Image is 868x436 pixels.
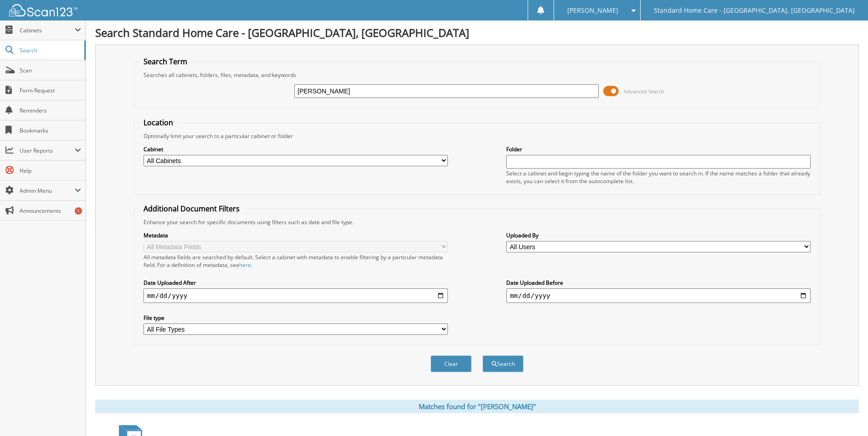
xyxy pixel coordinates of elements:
div: Select a cabinet and begin typing the name of the folder you want to search in. If the name match... [506,169,811,185]
legend: Additional Document Filters [139,204,244,214]
span: Standard Home Care - [GEOGRAPHIC_DATA], [GEOGRAPHIC_DATA] [654,8,855,13]
a: here [239,261,251,269]
span: Announcements [20,207,81,215]
label: Folder [506,145,811,153]
label: File type [144,314,448,322]
div: All metadata fields are searched by default. Select a cabinet with metadata to enable filtering b... [144,253,448,269]
span: [PERSON_NAME] [567,8,618,13]
div: Optionally limit your search to a particular cabinet or folder [139,132,815,140]
button: Clear [431,355,472,372]
legend: Location [139,118,178,128]
input: start [144,288,448,303]
span: Admin Menu [20,187,75,195]
span: User Reports [20,147,75,154]
span: Advanced Search [624,88,664,95]
h1: Search Standard Home Care - [GEOGRAPHIC_DATA], [GEOGRAPHIC_DATA] [95,25,859,40]
label: Date Uploaded After [144,279,448,287]
label: Metadata [144,231,448,239]
div: 1 [75,207,82,215]
span: Reminders [20,107,81,114]
span: Cabinets [20,26,75,34]
span: Form Request [20,87,81,94]
span: Bookmarks [20,127,81,134]
input: end [506,288,811,303]
label: Uploaded By [506,231,811,239]
span: Help [20,167,81,174]
img: scan123-logo-white.svg [9,4,77,16]
label: Cabinet [144,145,448,153]
legend: Search Term [139,56,192,67]
span: Search [20,46,80,54]
div: Searches all cabinets, folders, files, metadata, and keywords [139,71,815,79]
span: Scan [20,67,81,74]
label: Date Uploaded Before [506,279,811,287]
button: Search [483,355,524,372]
div: Matches found for "[PERSON_NAME]" [95,400,859,413]
div: Enhance your search for specific documents using filters such as date and file type. [139,218,815,226]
